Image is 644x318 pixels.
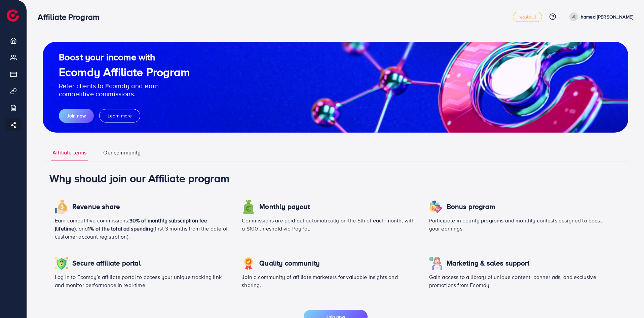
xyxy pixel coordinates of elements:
img: guide [43,42,628,133]
span: 1% of the total ad spending [88,225,153,232]
img: icon revenue share [55,200,68,214]
p: competitive commissions. [59,90,190,98]
img: icon revenue share [55,257,68,270]
p: Gain access to a library of unique content, banner ads, and exclusive promotions from Ecomdy. [429,273,605,289]
p: Join a community of affiliate marketers for valuable insights and sharing. [242,273,418,289]
p: hamed [PERSON_NAME] [581,13,633,21]
h3: Affiliate Program [38,12,105,22]
h4: Bonus program [447,203,495,211]
span: , and [76,225,88,232]
h4: Marketing & sales support [447,259,530,268]
button: Learn more [99,109,140,122]
button: Join now [59,109,94,123]
h4: Quality community [259,259,320,268]
span: regular_1 [519,15,536,19]
h4: Revenue share [72,203,120,211]
img: logo [7,9,19,22]
span: Join now [67,112,86,119]
h1: Ecomdy Affiliate Program [59,65,190,79]
img: icon revenue share [429,257,443,270]
p: Earn competitive commissions: (first 3 months from the date of customer account registration). [55,216,231,241]
a: hamed [PERSON_NAME] [567,12,633,21]
img: icon revenue share [242,257,255,270]
a: Our community [102,149,142,161]
h1: Why should join our Affiliate program [49,172,621,184]
img: icon revenue share [429,200,443,214]
a: regular_1 [513,12,542,22]
img: icon revenue share [242,200,255,214]
iframe: Chat [615,288,639,313]
span: 30% of monthly subscription fee (lifetime) [55,217,207,232]
p: Commissions are paid out automatically on the 5th of each month, with a $100 threshold via PayPal. [242,216,418,233]
h4: Secure affiliate portal [72,259,141,268]
h4: Monthly payout [259,203,310,211]
p: Log in to Ecomdy’s affiliate portal to access your unique tracking link and monitor performance i... [55,273,231,289]
p: Refer clients to Ecomdy and earn [59,82,190,90]
h2: Boost your income with [59,51,190,63]
p: Participate in bounty programs and monthly contests designed to boost your earnings. [429,216,605,233]
a: Affiliate terms [51,149,88,161]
